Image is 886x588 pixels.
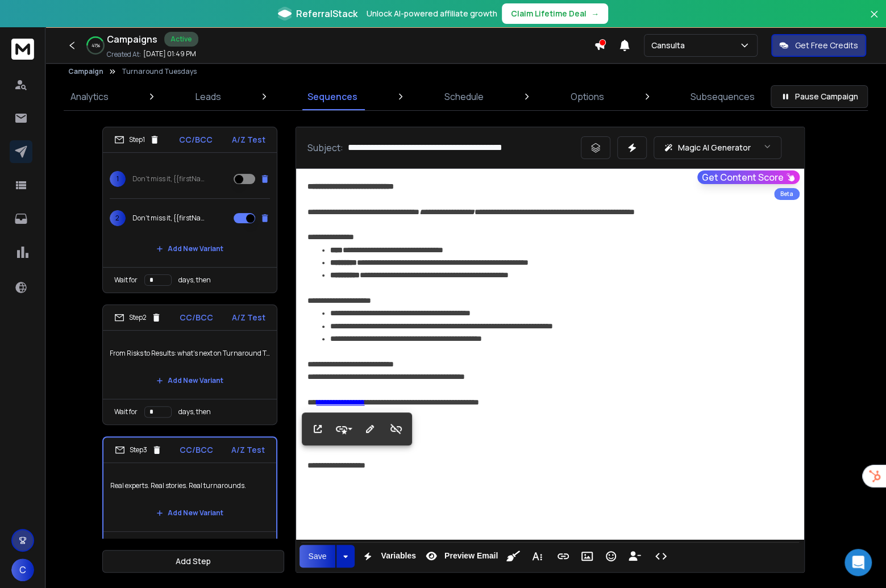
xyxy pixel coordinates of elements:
button: Claim Lifetime Deal→ [502,3,608,24]
button: Add New Variant [147,502,232,524]
p: Don’t miss it, {{firstName}}: Unlock Productivity with Agentic AI Teams (Live 🎙️ podcast) [132,214,205,223]
p: CC/BCC [180,312,213,323]
p: 41 % [91,42,100,49]
button: Variables [357,545,418,568]
button: Emoticons [600,545,622,568]
h1: Campaigns [107,32,157,46]
p: Wait for [114,407,138,416]
button: Unlink [385,418,407,440]
p: Sequences [307,90,357,103]
button: Clean HTML [502,545,524,568]
p: Turnaround Tuesdays [122,67,197,76]
span: Variables [378,551,418,561]
p: Don’t miss it, {{firstName}}: Risks → Growth (Live 🎙️ podcast) [132,174,205,184]
div: Step 3 [115,445,162,455]
span: 2 [110,210,126,226]
li: Step3CC/BCCA/Z TestReal experts. Real stories. Real turnarounds.Add New VariantWait fordays, then [102,436,277,558]
p: [DATE] 01:49 PM [143,49,196,59]
span: 1 [110,171,126,187]
span: ReferralStack [296,7,357,20]
button: More Text [526,545,548,568]
li: Step1CC/BCCA/Z Test1Don’t miss it, {{firstName}}: Risks → Growth (Live 🎙️ podcast)2Don’t miss it,... [102,127,277,293]
button: Campaign [68,67,103,76]
a: Analytics [64,83,115,110]
p: Options [570,90,604,103]
p: Wait for [114,276,138,285]
p: A/Z Test [232,312,265,323]
a: Schedule [438,83,490,110]
button: Edit Link [359,418,381,440]
span: Preview Email [442,551,500,561]
p: Real experts. Real stories. Real turnarounds. [110,470,269,502]
button: Insert Unsubscribe Link [624,545,646,568]
a: Sequences [301,83,364,110]
div: Step 2 [114,312,161,323]
button: Add New Variant [147,369,232,392]
button: Save [300,545,336,568]
button: Code View [650,545,672,568]
p: days, then [178,407,211,416]
p: CC/BCC [179,134,213,145]
a: Leads [189,83,228,110]
p: Get Free Credits [795,40,858,51]
button: Insert Image (Ctrl+P) [576,545,598,568]
p: Subject: [307,141,343,155]
p: Leads [195,90,221,103]
div: Step 1 [114,135,160,145]
a: Subsequences [684,83,762,110]
button: Open Link [307,418,328,440]
button: C [11,558,34,581]
button: Add Step [102,550,284,573]
p: Cansulta [651,40,689,51]
div: Active [164,32,198,47]
p: From Risks to Results: what’s next on Turnaround Tuesdays [110,337,270,369]
p: Subsequences [691,90,755,103]
p: Analytics [70,90,109,103]
button: Close banner [867,7,881,34]
p: Magic AI Generator [678,142,751,153]
p: A/Z Test [231,444,265,456]
p: A/Z Test [232,134,265,145]
a: Options [563,83,610,110]
button: Insert Link (Ctrl+K) [552,545,574,568]
div: Beta [774,188,800,200]
div: Open Intercom Messenger [845,549,872,576]
p: Schedule [444,90,484,103]
p: Unlock AI-powered affiliate growth [367,8,497,19]
button: Add New Variant [147,237,232,260]
p: CC/BCC [180,444,213,456]
li: Step2CC/BCCA/Z TestFrom Risks to Results: what’s next on Turnaround TuesdaysAdd New VariantWait f... [102,305,277,425]
button: Style [333,418,355,440]
button: Preview Email [421,545,500,568]
p: days, then [178,276,211,285]
p: Created At: [107,50,141,59]
button: Get Free Credits [771,34,866,57]
button: Magic AI Generator [654,136,781,159]
button: Pause Campaign [771,85,868,108]
button: Get Content Score [697,170,800,184]
span: → [591,8,599,19]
